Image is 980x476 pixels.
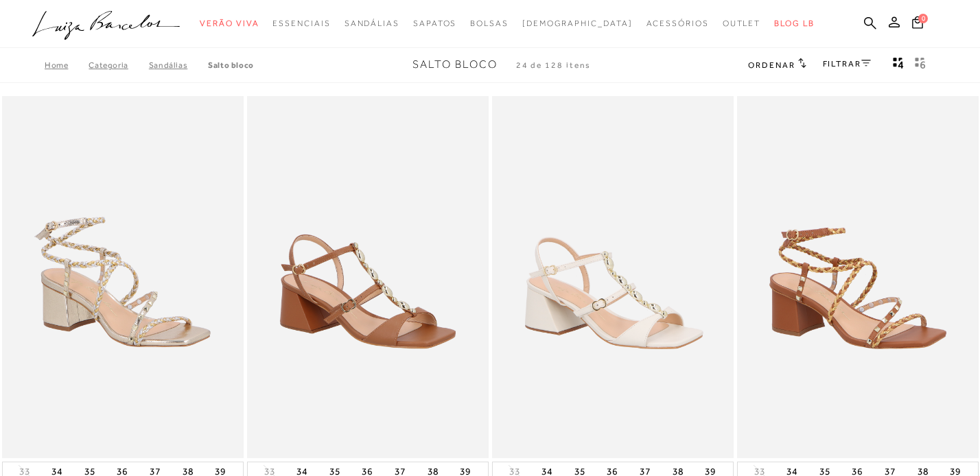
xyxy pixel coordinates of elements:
a: SANDÁLIA DE SALTO BLOCO MÉDIO EM COURO OFF WHITE COM TIRAS E ESFERAS METÁLICAS SANDÁLIA DE SALTO ... [493,98,732,456]
span: Verão Viva [200,19,259,28]
a: SANDÁLIAS [149,60,208,70]
span: Sandálias [345,19,399,28]
a: noSubCategoriesText [646,11,709,36]
a: SANDÁLIA EM COURO CARAMELO COM SALTO MÉDIO E TIRAS TRANÇADAS TRICOLOR SANDÁLIA EM COURO CARAMELO ... [738,98,977,456]
a: Categoria [89,60,148,70]
button: 0 [908,15,927,34]
a: SANDÁLIA EM METALIZADO DOURADO COM SALTO MÉDIO E TIRAS TRANÇADAS TRICOLOR SANDÁLIA EM METALIZADO ... [3,98,242,456]
a: noSubCategoriesText [522,11,633,36]
a: Home [45,60,89,70]
a: Salto Bloco [208,60,254,70]
span: Acessórios [646,19,709,28]
img: SANDÁLIA EM COURO CARAMELO COM SALTO MÉDIO E TIRAS TRANÇADAS TRICOLOR [738,98,977,456]
img: SANDÁLIA DE SALTO BLOCO MÉDIO EM COURO OFF WHITE COM TIRAS E ESFERAS METÁLICAS [493,98,732,456]
span: Essenciais [272,19,330,28]
span: Bolsas [470,19,509,28]
span: [DEMOGRAPHIC_DATA] [522,19,633,28]
a: BLOG LB [774,11,814,36]
span: Outlet [723,19,761,28]
span: 24 de 128 itens [516,60,592,70]
span: BLOG LB [774,19,814,28]
a: noSubCategoriesText [470,11,509,36]
span: Ordenar [748,60,795,70]
button: gridText6Desc [911,56,930,74]
a: noSubCategoriesText [413,11,456,36]
a: noSubCategoriesText [272,11,330,36]
a: noSubCategoriesText [200,11,259,36]
a: FILTRAR [823,59,871,69]
img: SANDÁLIA EM METALIZADO DOURADO COM SALTO MÉDIO E TIRAS TRANÇADAS TRICOLOR [3,98,242,456]
a: SANDÁLIA DE SALTO BLOCO MÉDIO EM COURO CARAMELO COM TIRAS E ESFERAS METÁLICAS SANDÁLIA DE SALTO B... [248,98,487,456]
span: 0 [918,14,928,23]
img: SANDÁLIA DE SALTO BLOCO MÉDIO EM COURO CARAMELO COM TIRAS E ESFERAS METÁLICAS [248,98,487,456]
button: Mostrar 4 produtos por linha [889,56,908,74]
span: Salto Bloco [412,58,498,71]
a: noSubCategoriesText [345,11,399,36]
span: Sapatos [413,19,456,28]
a: noSubCategoriesText [723,11,761,36]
